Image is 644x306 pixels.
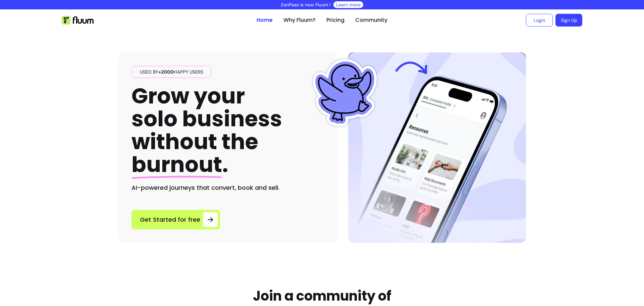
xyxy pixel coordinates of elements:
a: Learn more [336,1,361,8]
span: +2000 [158,69,174,75]
img: Fluum Logo [62,16,94,25]
span: burnout [131,149,222,179]
a: Login [526,14,553,27]
span: Used by happy users [137,69,206,75]
span: Get Started for free [140,215,200,224]
a: Pricing [326,16,344,24]
a: Sign Up [555,14,582,27]
p: ZenPass is now Fluum ! [281,1,331,8]
a: Home [257,16,273,24]
a: Why Fluum? [283,16,316,24]
img: Hero [348,52,526,243]
h1: Grow your solo business without the . [131,85,282,176]
a: Community [355,16,387,24]
a: Get Started for free [131,210,220,229]
img: Fluum Duck sticker [311,59,378,126]
h2: AI-powered journeys that convert, book and sell. [131,183,324,192]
